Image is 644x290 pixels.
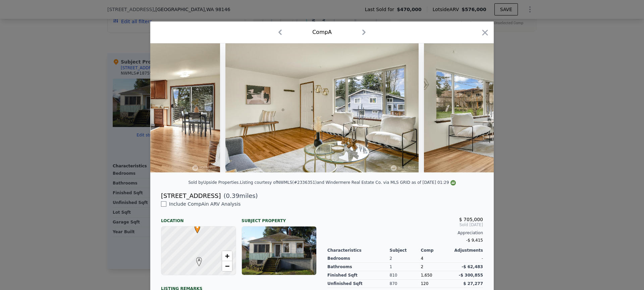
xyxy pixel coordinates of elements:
[195,257,199,261] div: A
[327,263,390,271] div: Bathrooms
[193,222,202,232] span: •
[327,271,390,280] div: Finished Sqft
[327,222,483,227] span: Sold [DATE]
[390,263,421,271] div: 1
[450,180,456,185] img: NWMLS Logo
[424,43,617,172] img: Property Img
[221,191,258,201] span: ( miles)
[241,213,317,223] div: Subject Property
[166,201,243,207] span: Include Comp A in ARV Analysis
[225,262,229,270] span: −
[390,271,421,280] div: 810
[421,281,428,286] span: 120
[222,261,232,271] a: Zoom out
[327,230,483,236] div: Appreciation
[421,248,452,253] div: Comp
[466,238,483,243] span: -$ 9,415
[459,273,483,278] span: -$ 300,855
[222,251,232,261] a: Zoom in
[327,280,390,288] div: Unfinished Sqft
[161,191,221,201] div: [STREET_ADDRESS]
[161,213,236,223] div: Location
[421,273,432,278] span: 1,650
[188,180,240,185] div: Sold by Upside Properties .
[312,28,332,36] div: Comp A
[225,252,229,260] span: +
[193,224,197,228] div: •
[463,281,483,286] span: $ 27,277
[225,43,419,172] img: Property Img
[421,256,423,261] span: 4
[390,248,421,253] div: Subject
[240,180,455,185] div: Listing courtesy of NWMLS (#2336351) and Windermere Real Estate Co. via MLS GRID as of [DATE] 01:29
[327,254,390,263] div: Bedrooms
[459,217,483,222] span: $ 705,000
[226,192,239,199] span: 0.39
[390,280,421,288] div: 870
[390,254,421,263] div: 2
[327,248,390,253] div: Characteristics
[195,257,204,263] span: A
[462,264,483,269] span: -$ 62,483
[421,263,452,271] div: 2
[452,254,483,263] div: -
[452,248,483,253] div: Adjustments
